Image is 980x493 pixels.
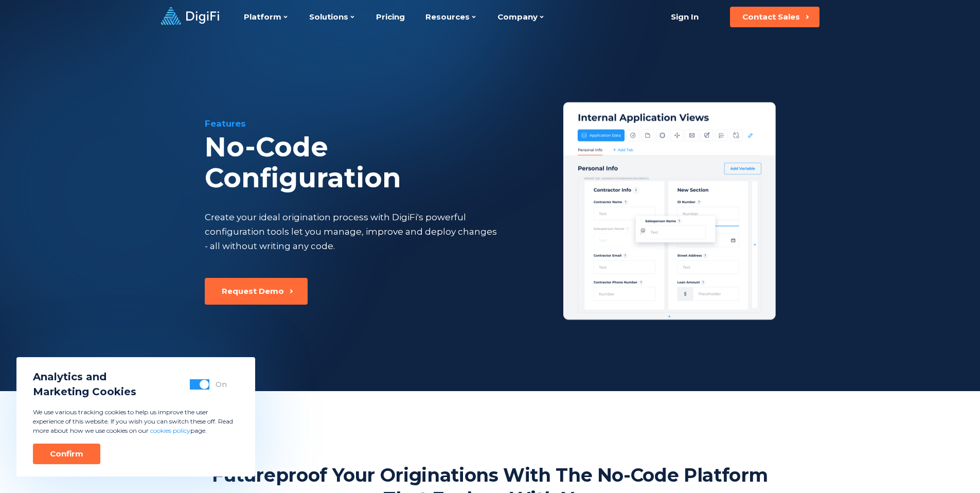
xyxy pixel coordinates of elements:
div: No-Code Configuration [205,132,550,193]
div: Confirm [50,449,83,459]
span: Marketing Cookies [33,384,136,399]
button: Confirm [33,444,100,464]
span: Analytics and [33,369,136,384]
div: Features [205,117,550,130]
div: On [216,379,227,390]
p: We use various tracking cookies to help us improve the user experience of this website. If you wi... [33,408,239,435]
button: Contact Sales [730,7,819,27]
div: Create your ideal origination process with DigiFi's powerful configuration tools let you manage, ... [205,210,497,253]
button: Request Demo [205,278,308,305]
div: Contact Sales [742,12,800,22]
a: cookies policy [150,427,190,434]
div: Request Demo [222,286,284,296]
a: Sign In [658,7,711,27]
